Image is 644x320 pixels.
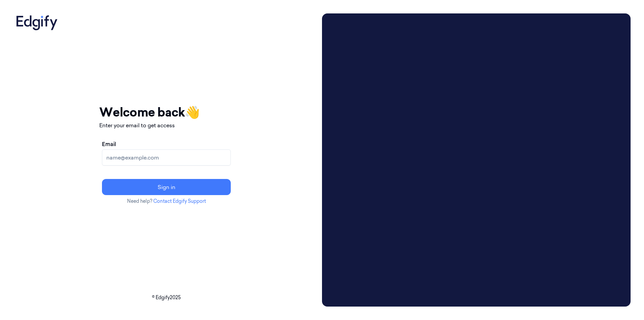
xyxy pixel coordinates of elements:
button: Sign in [102,179,231,195]
p: Need help? [99,198,233,205]
label: Email [102,140,116,148]
p: Enter your email to get access [99,121,233,129]
p: © Edgify 2025 [13,294,319,301]
h1: Welcome back 👋 [99,103,233,121]
input: name@example.com [102,149,231,166]
a: Contact Edgify Support [153,198,206,204]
